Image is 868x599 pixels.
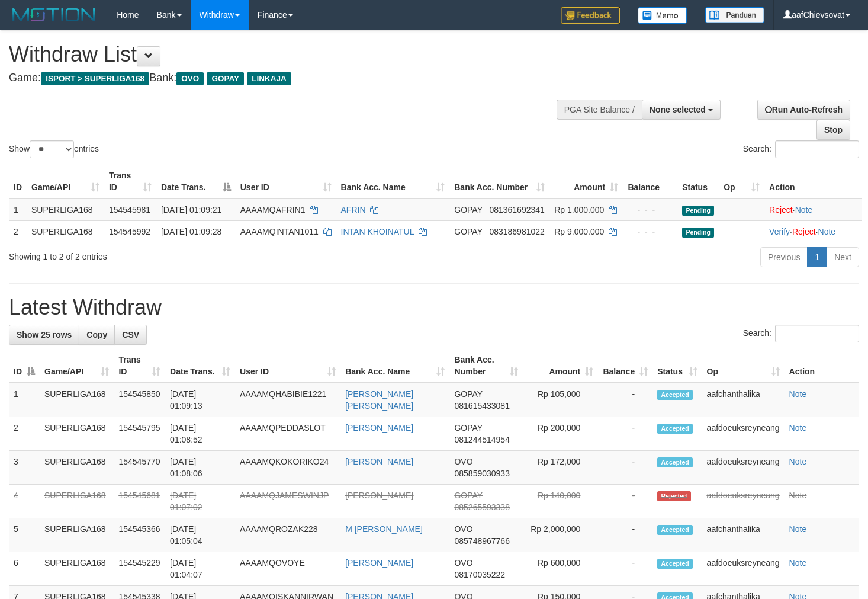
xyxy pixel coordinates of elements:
a: Run Auto-Refresh [757,100,850,120]
td: - [598,417,652,451]
span: Rp 9.000.000 [554,227,604,236]
td: 5 [9,518,40,552]
td: AAAAMQOVOYE [235,552,340,586]
td: SUPERLIGA168 [40,518,114,552]
td: Rp 105,000 [523,383,598,417]
span: GOPAY [207,72,244,85]
span: Accepted [657,525,693,535]
span: Copy [86,330,107,339]
span: Pending [682,206,714,216]
a: Note [789,524,807,534]
a: Note [789,491,807,500]
span: AAAAMQINTAN1011 [240,227,319,236]
td: SUPERLIGA168 [27,220,104,242]
td: 1 [9,383,40,417]
span: Copy 085265593338 to clipboard [454,502,509,512]
td: AAAAMQROZAK228 [235,518,340,552]
h4: Game: Bank: [9,72,567,84]
td: 3 [9,451,40,485]
td: [DATE] 01:04:07 [165,552,235,586]
span: Copy 081244514954 to clipboard [454,435,509,444]
span: Copy 085859030933 to clipboard [454,469,509,478]
td: - [598,485,652,518]
th: Date Trans.: activate to sort column ascending [165,349,235,383]
td: SUPERLIGA168 [40,485,114,518]
input: Search: [775,140,859,158]
label: Show entries [9,140,99,158]
a: INTAN KHOINATUL [341,227,414,236]
td: · · [764,220,862,242]
th: User ID: activate to sort column ascending [236,165,336,198]
th: Action [764,165,862,198]
div: - - - [628,204,673,216]
td: AAAAMQHABIBIE1221 [235,383,340,417]
span: [DATE] 01:09:21 [161,205,221,214]
td: 2 [9,417,40,451]
img: panduan.png [705,7,764,23]
span: GOPAY [454,389,482,399]
a: Reject [769,205,793,214]
span: OVO [454,457,472,466]
div: - - - [628,226,673,238]
th: Date Trans.: activate to sort column descending [156,165,236,198]
span: Copy 085748967766 to clipboard [454,536,509,546]
th: Bank Acc. Number: activate to sort column ascending [449,165,549,198]
td: - [598,518,652,552]
td: SUPERLIGA168 [27,198,104,221]
td: aafdoeuksreyneang [702,451,785,485]
a: Stop [816,120,850,140]
td: SUPERLIGA168 [40,417,114,451]
label: Search: [743,325,859,342]
td: aafdoeuksreyneang [702,485,785,518]
th: Action [785,349,859,383]
th: Status: activate to sort column ascending [652,349,702,383]
span: LINKAJA [247,72,291,85]
td: [DATE] 01:07:02 [165,485,235,518]
th: Bank Acc. Number: activate to sort column ascending [449,349,523,383]
a: Previous [760,247,808,267]
td: SUPERLIGA168 [40,451,114,485]
a: Reject [792,227,816,236]
th: Amount: activate to sort column ascending [523,349,598,383]
input: Search: [775,325,859,342]
th: Bank Acc. Name: activate to sort column ascending [340,349,449,383]
td: 6 [9,552,40,586]
span: GOPAY [454,205,482,214]
td: Rp 600,000 [523,552,598,586]
a: Copy [79,325,115,345]
a: [PERSON_NAME] [PERSON_NAME] [345,389,413,411]
a: [PERSON_NAME] [345,457,413,466]
span: Accepted [657,457,693,467]
a: 1 [807,247,827,267]
select: Showentries [30,140,74,158]
td: aafchanthalika [702,518,785,552]
div: Showing 1 to 2 of 2 entries [9,246,353,262]
td: 1 [9,198,27,221]
h1: Withdraw List [9,43,567,66]
td: 2 [9,220,27,242]
td: AAAAMQJAMESWINJP [235,485,340,518]
a: Note [818,227,836,236]
span: GOPAY [454,423,482,433]
a: Show 25 rows [9,325,79,345]
a: Verify [769,227,790,236]
td: 154545795 [114,417,165,451]
span: Rp 1.000.000 [554,205,604,214]
span: GOPAY [454,491,482,500]
th: ID: activate to sort column descending [9,349,40,383]
img: MOTION_logo.png [9,6,99,24]
th: Op: activate to sort column ascending [702,349,785,383]
span: OVO [176,72,204,85]
td: - [598,451,652,485]
td: Rp 2,000,000 [523,518,598,552]
span: Copy 08170035222 to clipboard [454,570,505,579]
td: [DATE] 01:08:06 [165,451,235,485]
a: Note [789,423,807,433]
img: Button%20Memo.svg [638,7,687,24]
td: aafdoeuksreyneang [702,552,785,586]
div: PGA Site Balance / [557,100,642,120]
a: AFRIN [341,205,366,214]
td: 154545366 [114,518,165,552]
td: 4 [9,485,40,518]
td: Rp 140,000 [523,485,598,518]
